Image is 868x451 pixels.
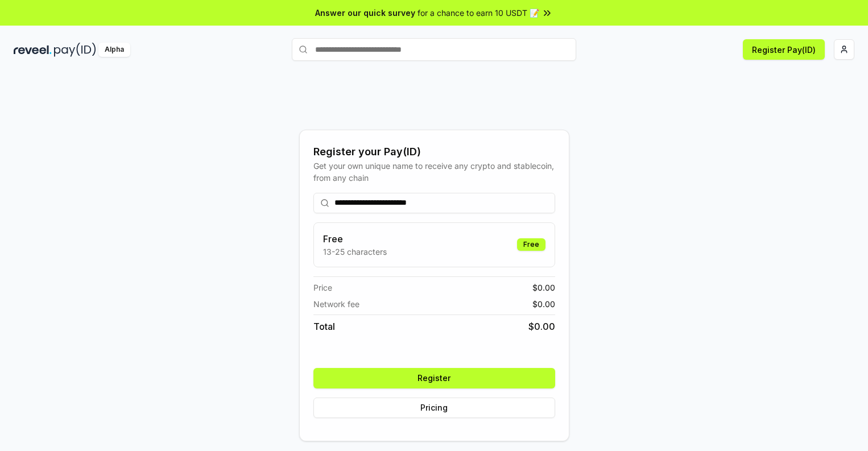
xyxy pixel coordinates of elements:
[313,160,555,184] div: Get your own unique name to receive any crypto and stablecoin, from any chain
[517,238,545,251] div: Free
[532,282,555,293] span: $ 0.00
[313,320,335,333] span: Total
[323,232,387,246] h3: Free
[323,246,387,258] p: 13-25 characters
[98,43,130,57] div: Alpha
[532,298,555,310] span: $ 0.00
[743,39,825,60] button: Register Pay(ID)
[313,368,555,388] button: Register
[54,43,96,57] img: pay_id
[313,398,555,418] button: Pricing
[313,144,555,160] div: Register your Pay(ID)
[313,282,332,293] span: Price
[313,298,359,310] span: Network fee
[14,43,52,57] img: reveel_dark
[528,320,555,333] span: $ 0.00
[418,7,539,19] span: for a chance to earn 10 USDT 📝
[315,7,415,19] span: Answer our quick survey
